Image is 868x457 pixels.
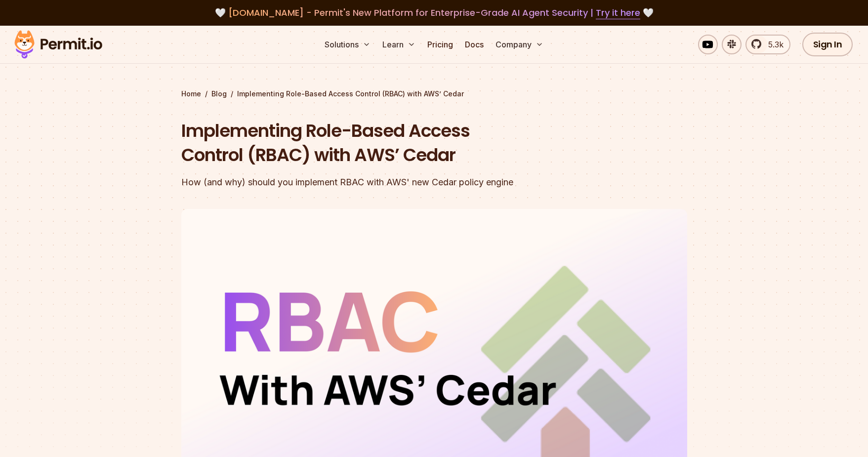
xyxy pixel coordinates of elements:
a: Blog [211,89,227,99]
a: Docs [461,35,488,54]
span: [DOMAIN_NAME] - Permit's New Platform for Enterprise-Grade AI Agent Security | [228,6,640,19]
button: Learn [378,35,419,54]
a: Pricing [423,35,457,54]
button: Solutions [321,35,374,54]
h1: Implementing Role-Based Access Control (RBAC) with AWS’ Cedar [181,119,561,167]
a: Home [181,89,201,99]
img: Permit logo [10,28,107,61]
div: How (and why) should you implement RBAC with AWS' new Cedar policy engine [181,175,561,189]
span: 5.3k [762,39,784,50]
div: / / [181,89,687,99]
div: 🤍 🤍 [24,6,844,20]
a: Try it here [596,6,640,19]
a: Sign In [802,33,853,56]
button: Company [492,35,547,54]
a: 5.3k [745,35,790,54]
